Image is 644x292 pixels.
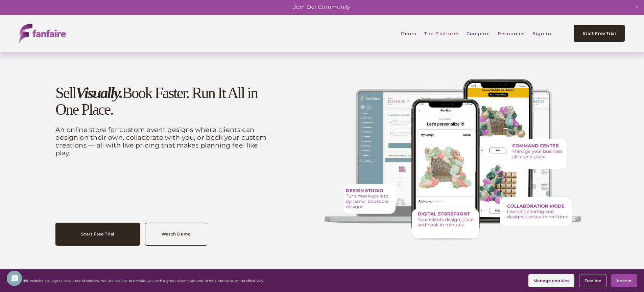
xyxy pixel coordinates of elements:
[424,26,459,41] span: The Platform
[585,278,601,283] span: Decline
[19,24,66,43] img: fanfaire
[55,126,275,157] p: An online store for custom event designs where clients can design on their own, collaborate with ...
[533,278,569,283] span: Manage cookies
[528,274,574,287] button: Manage cookies
[55,223,140,246] a: Start Free Trial
[401,26,416,41] a: Demo
[467,26,490,41] a: Compare
[76,84,122,102] em: Visually.
[498,26,525,41] span: Resources
[7,279,264,283] p: By using this website, you agree to our use of cookies. We use cookies to provide you with a grea...
[532,26,551,41] a: Sign in
[611,274,637,287] button: Accept
[579,274,606,287] button: Decline
[616,278,632,283] span: Accept
[424,26,459,41] a: folder dropdown
[145,223,207,246] a: Watch Demo
[498,26,525,41] a: folder dropdown
[574,25,624,42] a: Start Free Trial
[55,85,275,118] h1: Sell Book Faster. Run It All in One Place.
